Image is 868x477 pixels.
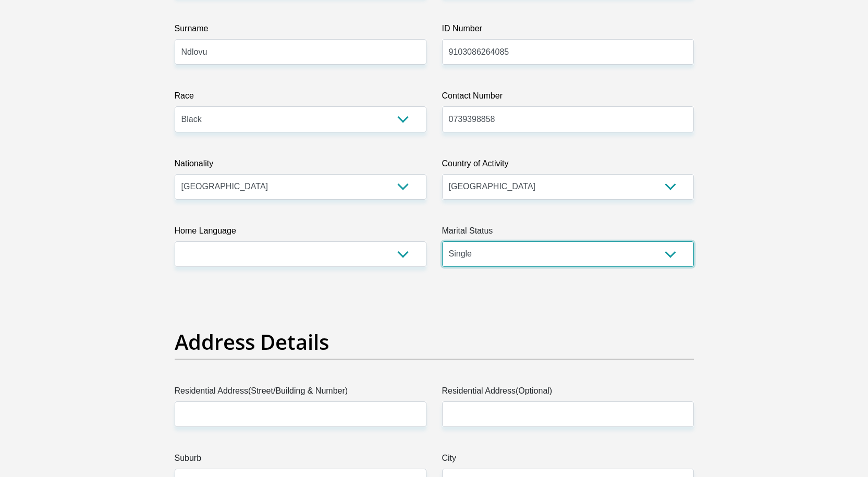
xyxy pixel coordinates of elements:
[442,385,694,401] label: Residential Address(Optional)
[175,157,426,174] label: Nationality
[442,39,694,65] input: ID Number
[175,39,426,65] input: Surname
[175,401,426,427] input: Valid residential address
[442,225,694,241] label: Marital Status
[175,329,694,354] h2: Address Details
[442,157,694,174] label: Country of Activity
[442,106,694,132] input: Contact Number
[442,22,694,39] label: ID Number
[442,90,694,106] label: Contact Number
[175,90,426,106] label: Race
[175,385,426,401] label: Residential Address(Street/Building & Number)
[175,22,426,39] label: Surname
[442,401,694,427] input: Address line 2 (Optional)
[175,225,426,241] label: Home Language
[175,452,426,469] label: Suburb
[442,452,694,469] label: City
